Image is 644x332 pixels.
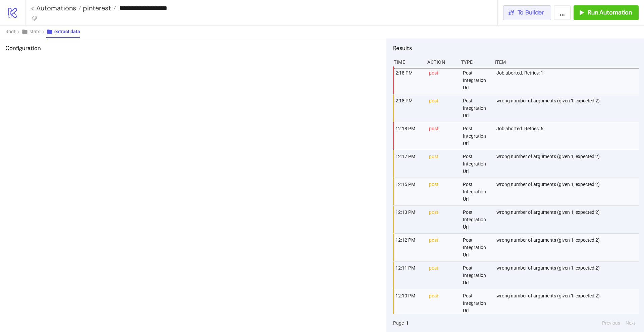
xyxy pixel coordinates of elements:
div: 12:15 PM [395,178,424,205]
div: post [428,150,457,178]
button: extract data [46,26,80,38]
span: To Builder [518,9,544,16]
div: wrong number of arguments (given 1, expected 2) [496,178,640,205]
div: Post Integration Url [462,94,491,122]
span: Page [393,319,404,327]
button: Root [5,26,21,38]
div: Post Integration Url [462,122,491,150]
div: wrong number of arguments (given 1, expected 2) [496,262,640,289]
span: extract data [54,29,80,34]
div: Post Integration Url [462,178,491,205]
span: stats [30,29,40,34]
button: stats [21,26,46,38]
button: Run Automation [574,5,639,20]
button: Previous [600,319,622,327]
div: wrong number of arguments (given 1, expected 2) [496,206,640,233]
div: Action [427,56,455,68]
div: 2:18 PM [395,66,424,94]
div: wrong number of arguments (given 1, expected 2) [496,150,640,178]
div: 2:18 PM [395,94,424,122]
div: post [428,206,457,233]
div: wrong number of arguments (given 1, expected 2) [496,94,640,122]
span: pinterest [81,4,111,12]
button: ... [554,5,571,20]
span: Root [5,29,15,34]
div: post [428,289,457,317]
button: To Builder [503,5,551,20]
h2: Results [393,44,639,52]
div: Post Integration Url [462,234,491,261]
div: Type [461,56,489,68]
div: wrong number of arguments (given 1, expected 2) [496,289,640,317]
div: post [428,178,457,205]
button: Next [624,319,637,327]
div: 12:18 PM [395,122,424,150]
div: post [428,94,457,122]
div: Job aborted. Retries: 1 [496,66,640,94]
h2: Configuration [5,44,381,52]
div: 12:10 PM [395,289,424,317]
a: < Automations [31,5,81,11]
div: 12:11 PM [395,262,424,289]
div: Post Integration Url [462,150,491,178]
div: wrong number of arguments (given 1, expected 2) [496,234,640,261]
div: Post Integration Url [462,262,491,289]
div: 12:12 PM [395,234,424,261]
div: 12:17 PM [395,150,424,178]
div: post [428,262,457,289]
div: Post Integration Url [462,66,491,94]
a: pinterest [81,5,116,11]
div: Item [494,56,639,68]
div: Time [393,56,422,68]
div: post [428,234,457,261]
div: 12:13 PM [395,206,424,233]
div: post [428,66,457,94]
div: Post Integration Url [462,289,491,317]
span: Run Automation [588,9,632,16]
button: 1 [404,319,411,327]
div: Post Integration Url [462,206,491,233]
div: post [428,122,457,150]
div: Job aborted. Retries: 6 [496,122,640,150]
